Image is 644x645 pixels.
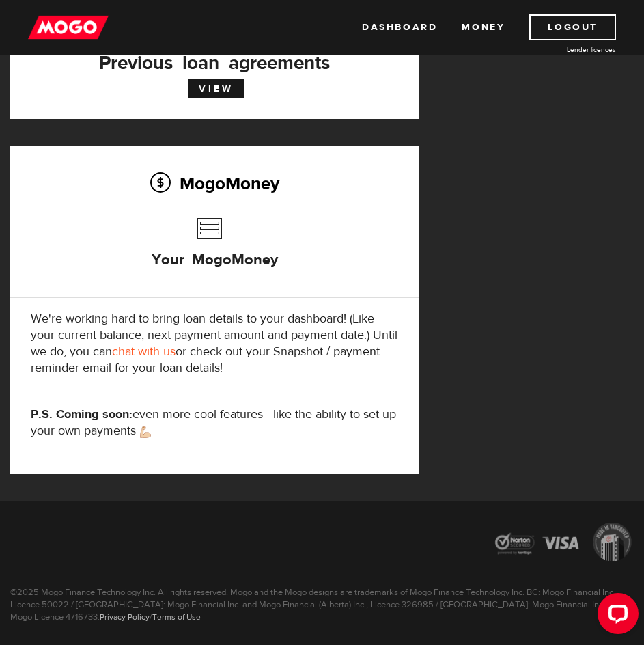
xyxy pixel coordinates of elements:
a: Lender licences [514,44,616,55]
a: Logout [529,14,616,40]
img: mogo_logo-11ee424be714fa7cbb0f0f49df9e16ec.png [28,14,109,40]
a: Dashboard [362,14,437,40]
p: We're working hard to bring loan details to your dashboard! (Like your current balance, next paym... [31,311,399,376]
a: Terms of Use [152,612,201,622]
h3: Your MogoMoney [152,211,278,289]
h3: Previous loan agreements [31,36,399,70]
a: chat with us [112,344,176,359]
img: strong arm emoji [140,426,151,438]
a: View [188,79,244,98]
a: Privacy Policy [100,612,150,622]
iframe: LiveChat chat widget [587,588,644,645]
a: Money [462,14,505,40]
p: even more cool features—like the ability to set up your own payments [31,407,399,439]
h2: MogoMoney [31,169,399,197]
strong: P.S. Coming soon: [31,407,132,422]
img: legal-icons-92a2ffecb4d32d839781d1b4e4802d7b.png [483,512,644,574]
